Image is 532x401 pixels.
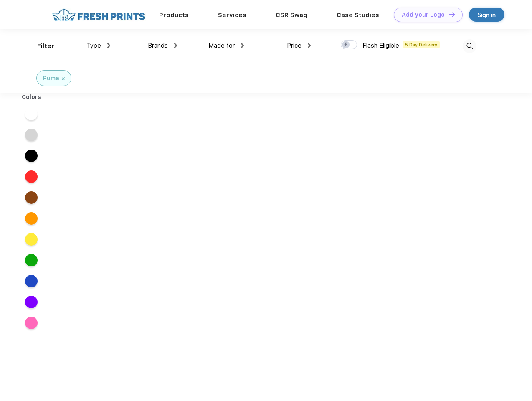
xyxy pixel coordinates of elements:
[37,41,54,51] div: Filter
[463,39,476,53] img: desktop_search.svg
[208,42,235,49] span: Made for
[148,42,168,49] span: Brands
[276,11,307,19] a: CSR Swag
[218,11,246,19] a: Services
[107,43,110,48] img: dropdown.png
[241,43,244,48] img: dropdown.png
[402,11,445,18] div: Add your Logo
[362,42,399,49] span: Flash Eligible
[43,74,59,83] div: Puma
[159,11,189,19] a: Products
[50,8,148,22] img: fo%20logo%202.webp
[403,41,440,48] span: 5 Day Delivery
[86,42,101,49] span: Type
[478,10,496,20] div: Sign in
[449,12,455,17] img: DT
[62,77,65,80] img: filter_cancel.svg
[174,43,177,48] img: dropdown.png
[287,42,301,49] span: Price
[15,93,48,102] div: Colors
[469,8,504,22] a: Sign in
[308,43,311,48] img: dropdown.png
